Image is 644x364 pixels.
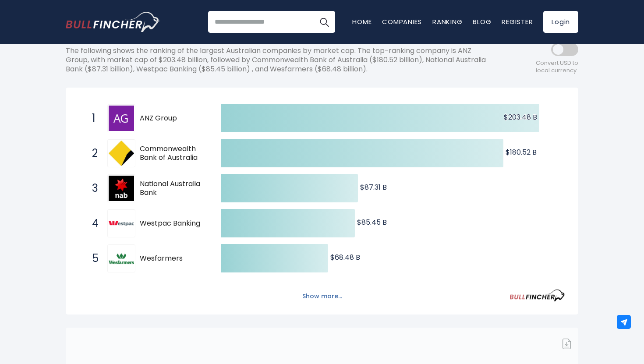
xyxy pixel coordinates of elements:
[140,145,206,163] span: Commonwealth Bank of Australia
[88,216,96,231] span: 4
[109,141,134,166] img: Commonwealth Bank of Australia
[502,17,533,26] a: Register
[360,182,387,192] text: $87.31 B
[88,181,96,196] span: 3
[536,60,578,74] span: Convert USD to local currency
[109,221,134,226] img: Westpac Banking
[473,17,491,26] a: Blog
[66,12,160,32] a: Go to homepage
[66,46,499,74] p: The following shows the ranking of the largest Australian companies by market cap. The top-rankin...
[140,254,206,263] span: Wesfarmers
[352,17,372,26] a: Home
[140,180,206,198] span: National Australia Bank
[88,111,96,126] span: 1
[330,252,360,262] text: $68.48 B
[504,112,537,122] text: $203.48 B
[109,253,134,264] img: Wesfarmers
[506,147,537,157] text: $180.52 B
[88,251,96,266] span: 5
[382,17,422,26] a: Companies
[313,11,335,33] button: Search
[357,217,387,227] text: $85.45 B
[66,12,160,32] img: Bullfincher logo
[109,176,134,201] img: National Australia Bank
[109,106,134,131] img: ANZ Group
[297,289,347,304] button: Show more...
[543,11,578,33] a: Login
[432,17,462,26] a: Ranking
[140,114,206,123] span: ANZ Group
[140,219,206,228] span: Westpac Banking
[88,146,96,161] span: 2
